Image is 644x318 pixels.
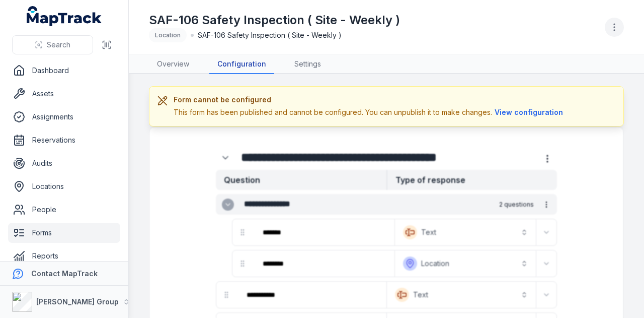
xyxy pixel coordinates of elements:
[8,246,120,266] a: Reports
[492,107,566,118] button: View configuration
[209,55,274,74] a: Configuration
[286,55,329,74] a: Settings
[149,12,400,28] h1: SAF-106 Safety Inspection ( Site - Weekly )
[36,297,119,306] strong: [PERSON_NAME] Group
[174,107,566,118] div: This form has been published and cannot be configured. You can unpublish it to make changes.
[8,60,120,81] a: Dashboard
[31,269,98,278] strong: Contact MapTrack
[8,107,120,127] a: Assignments
[8,153,120,173] a: Audits
[8,200,120,220] a: People
[8,176,120,197] a: Locations
[12,35,93,54] button: Search
[8,130,120,150] a: Reservations
[149,55,197,74] a: Overview
[8,223,120,243] a: Forms
[8,84,120,104] a: Assets
[174,95,566,105] h3: Form cannot be configured
[27,6,102,26] a: MapTrack
[47,40,70,50] span: Search
[198,30,342,40] span: SAF-106 Safety Inspection ( Site - Weekly )
[149,28,187,42] div: Location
